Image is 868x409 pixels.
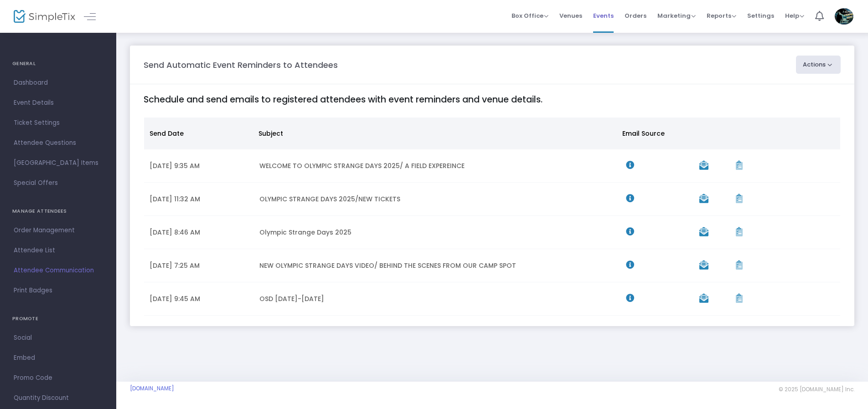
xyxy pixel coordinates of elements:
span: Dashboard [14,77,103,89]
m-panel-title: Send Automatic Event Reminders to Attendees [144,59,338,71]
div: Data table [144,118,840,316]
td: Olympic Strange Days 2025 [254,216,620,249]
span: © 2025 [DOMAIN_NAME] Inc. [779,386,854,393]
h4: PROMOTE [12,310,104,328]
span: Promo Code [14,372,103,384]
h4: GENERAL [12,55,104,73]
span: [GEOGRAPHIC_DATA] Items [14,157,103,169]
span: Help [785,11,804,20]
span: Marketing [657,11,696,20]
span: Quantity Discount [14,392,103,404]
th: Subject [253,118,616,149]
span: Ticket Settings [14,117,103,129]
span: Event Details [14,97,103,109]
span: Print Badges [14,285,103,297]
td: WELCOME TO OLYMPIC STRANGE DAYS 2025/ A FIELD EXPEREINCE [254,149,620,183]
span: Box Office [511,11,548,20]
td: OLYMPIC STRANGE DAYS 2025/NEW TICKETS [254,183,620,216]
span: [DATE] 8:46 AM [150,228,200,237]
span: [DATE] 7:25 AM [150,261,200,270]
span: Events [593,4,614,27]
span: Venues [559,4,582,27]
td: OSD [DATE]-[DATE] [254,282,620,316]
h4: MANAGE ATTENDEES [12,202,104,220]
button: Actions [796,56,841,74]
span: Social [14,332,103,344]
span: Orders [625,4,646,27]
span: [DATE] 9:45 AM [150,294,200,303]
span: Attendee Communication [14,265,103,276]
span: Attendee List [14,245,103,256]
span: Settings [747,4,774,27]
th: Send Date [144,118,253,149]
th: Email Source [617,118,689,149]
a: [DOMAIN_NAME] [130,385,174,392]
span: Order Management [14,225,103,236]
td: NEW OLYMPIC STRANGE DAYS VIDEO/ BEHIND THE SCENES FROM OUR CAMP SPOT [254,249,620,282]
h4: Schedule and send emails to registered attendees with event reminders and venue details. [144,94,841,105]
span: [DATE] 11:32 AM [150,194,200,204]
span: Reports [707,11,736,20]
span: Attendee Questions [14,137,103,149]
span: Special Offers [14,177,103,189]
span: [DATE] 9:35 AM [150,161,200,170]
span: Embed [14,352,103,364]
